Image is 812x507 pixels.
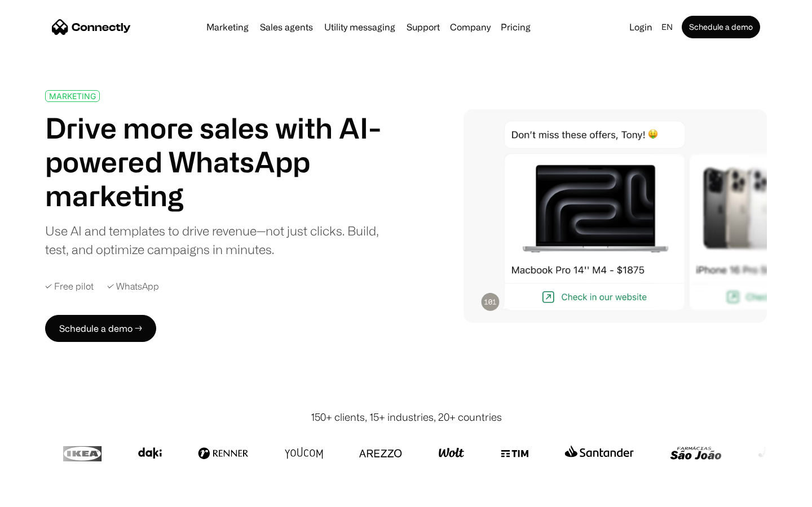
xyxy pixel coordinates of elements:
[49,92,96,100] div: MARKETING
[107,281,159,292] div: ✓ WhatsApp
[45,315,156,342] a: Schedule a demo →
[11,486,68,503] aside: Language selected: English
[447,19,494,35] div: Company
[45,111,394,212] h1: Drive more sales with AI-powered WhatsApp marketing
[311,410,502,425] div: 150+ clients, 15+ industries, 20+ countries
[450,19,491,35] div: Company
[657,19,679,35] div: en
[255,23,317,32] a: Sales agents
[661,19,673,35] div: en
[320,23,400,32] a: Utility messaging
[402,23,444,32] a: Support
[45,281,94,292] div: ✓ Free pilot
[496,23,535,32] a: Pricing
[23,487,68,503] ul: Language list
[682,16,760,38] a: Schedule a demo
[625,19,657,35] a: Login
[52,19,131,35] a: home
[45,221,394,259] div: Use AI and templates to drive revenue—not just clicks. Build, test, and optimize campaigns in min...
[202,23,253,32] a: Marketing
